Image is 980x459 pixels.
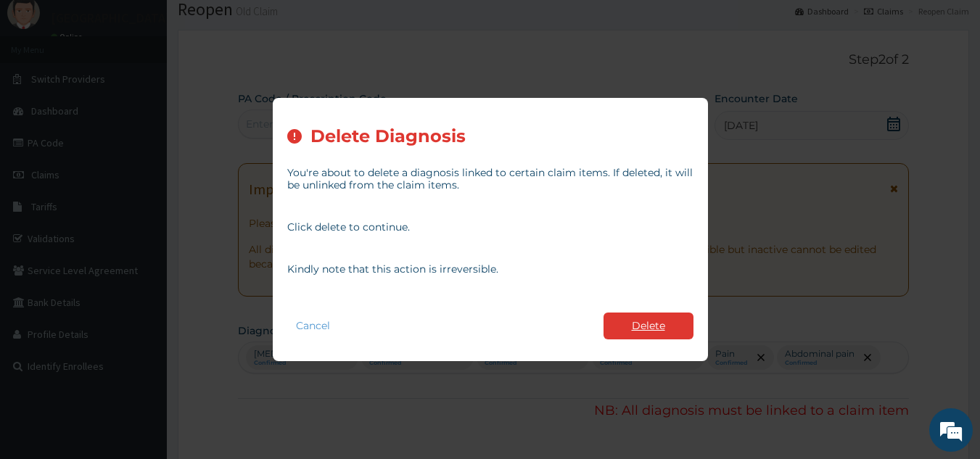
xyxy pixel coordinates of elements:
[75,81,244,100] div: Chat with us now
[287,167,693,191] p: You're about to delete a diagnosis linked to certain claim items. If deleted, it will be unlinked...
[7,305,276,356] textarea: Type your message and hit 'Enter'
[238,7,273,42] div: Minimize live chat window
[310,127,466,146] h2: Delete Diagnosis
[27,73,59,109] img: d_794563401_company_1708531726252_794563401
[84,137,200,284] span: We're online!
[287,263,693,276] p: Kindly note that this action is irreversible.
[287,221,693,233] p: Click delete to continue.
[604,313,693,339] button: Delete
[287,315,339,336] button: Cancel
